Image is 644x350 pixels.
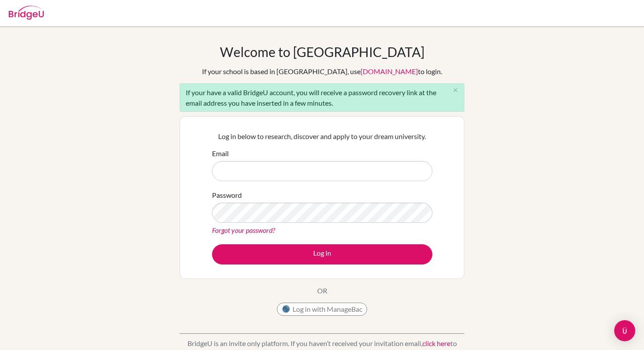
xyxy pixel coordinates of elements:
button: Log in [212,244,432,264]
p: OR [317,286,327,296]
h1: Welcome to [GEOGRAPHIC_DATA] [220,44,425,60]
a: click here [422,339,450,347]
img: Bridge-U [9,6,44,20]
a: [DOMAIN_NAME] [361,67,418,75]
label: Email [212,148,229,159]
i: close [452,87,459,93]
div: If your school is based in [GEOGRAPHIC_DATA], use to login. [202,66,442,77]
a: Forgot your password? [212,226,275,234]
div: If your have a valid BridgeU account, you will receive a password recovery link at the email addr... [180,83,464,112]
button: Log in with ManageBac [277,303,367,316]
p: Log in below to research, discover and apply to your dream university. [212,131,432,142]
div: Open Intercom Messenger [614,320,635,341]
label: Password [212,190,242,200]
button: Close [446,84,464,97]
